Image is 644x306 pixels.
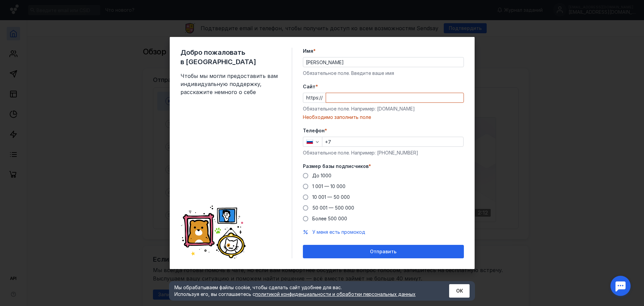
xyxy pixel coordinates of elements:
[303,105,464,112] div: Обязательное поле. Например: [DOMAIN_NAME]
[312,216,347,221] span: Более 500 000
[312,194,350,200] span: 10 001 — 50 000
[303,70,464,77] div: Обязательное поле. Введите ваше имя
[449,284,470,298] button: ОК
[312,183,345,189] span: 1 001 — 10 000
[303,83,316,90] span: Cайт
[174,284,433,298] div: Мы обрабатываем файлы cookie, чтобы сделать сайт удобнее для вас. Используя его, вы соглашаетесь c
[255,291,416,297] a: политикой конфиденциальности и обработки персональных данных
[303,114,464,121] div: Необходимо заполнить поле
[303,149,464,156] div: Обязательное поле. Например: [PHONE_NUMBER]
[180,48,281,67] span: Добро пожаловать в [GEOGRAPHIC_DATA]
[303,127,325,134] span: Телефон
[303,48,313,54] span: Имя
[303,163,369,170] span: Размер базы подписчиков
[312,229,365,235] button: У меня есть промокод
[180,72,281,96] span: Чтобы мы могли предоставить вам индивидуальную поддержку, расскажите немного о себе
[370,249,396,255] span: Отправить
[312,205,354,211] span: 50 001 — 500 000
[303,245,464,258] button: Отправить
[312,229,365,235] span: У меня есть промокод
[312,173,331,178] span: До 1000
